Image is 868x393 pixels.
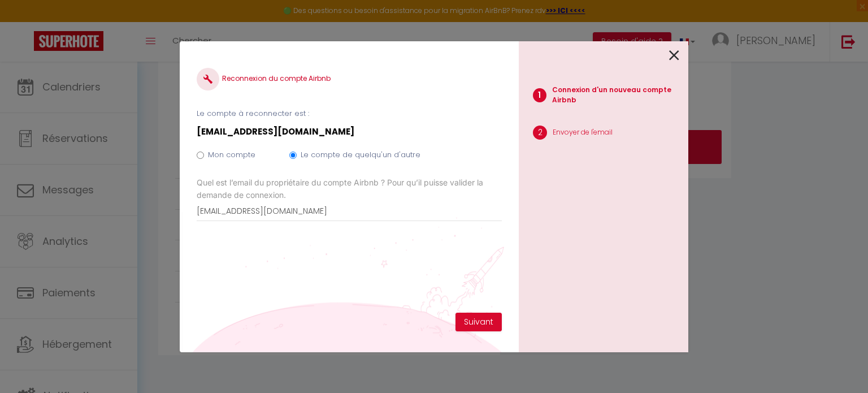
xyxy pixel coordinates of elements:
span: 1 [533,88,546,102]
h4: Reconnexion du compte Airbnb [197,68,502,90]
p: Envoyer de l'email [553,127,613,138]
button: Suivant [455,313,502,332]
span: 2 [533,126,547,140]
p: Le compte à reconnecter est : [197,108,502,119]
label: Quel est l’email du propriétaire du compte Airbnb ? Pour qu’il puisse valider la demande de conne... [197,176,502,201]
p: [EMAIL_ADDRESS][DOMAIN_NAME] [197,125,502,139]
label: Le compte de quelqu'un d'autre [301,149,420,161]
label: Mon compte [208,149,255,161]
p: Connexion d'un nouveau compte Airbnb [552,85,689,106]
